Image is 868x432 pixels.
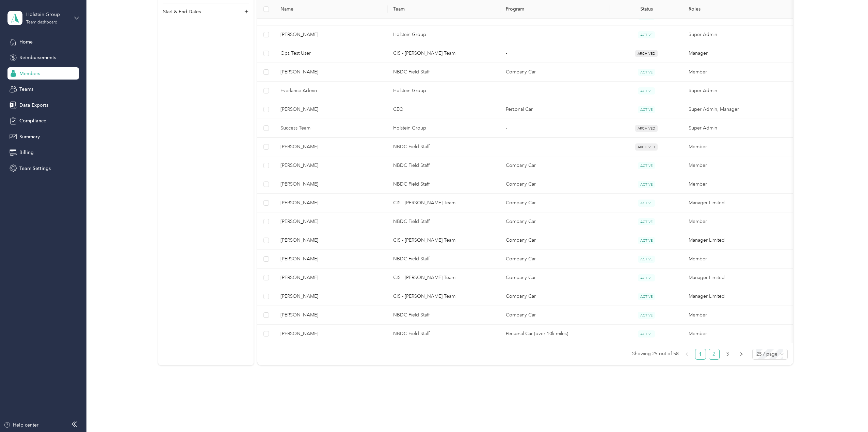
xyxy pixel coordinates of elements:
[388,175,500,194] td: NBDC Field Staff
[683,269,796,287] td: Manager Limited
[275,156,388,175] td: Geoff Bone
[280,330,382,338] span: [PERSON_NAME]
[280,218,382,225] span: [PERSON_NAME]
[280,199,382,207] span: [PERSON_NAME]
[683,250,796,269] td: Member
[683,287,796,306] td: Manager Limited
[275,325,388,343] td: John Martin
[638,312,655,319] span: ACTIVE
[280,87,382,94] span: Everlance Admin
[638,330,655,338] span: ACTIVE
[500,175,610,194] td: Company Car
[388,287,500,306] td: CIS - Amanda Wilkes Team
[19,54,56,61] span: Reimbursements
[388,119,500,138] td: Holstein Group
[19,86,33,93] span: Teams
[500,231,610,250] td: Company Car
[632,349,679,359] span: Showing 25 out of 58
[635,143,658,151] span: ARCHIVED
[280,237,382,244] span: [PERSON_NAME]
[280,31,382,38] span: [PERSON_NAME]
[683,194,796,212] td: Manager Limited
[388,306,500,325] td: NBDC Field Staff
[500,156,610,175] td: Company Car
[163,8,201,15] p: Start & End Dates
[500,194,610,212] td: Company Car
[500,82,610,100] td: -
[683,306,796,325] td: Member
[683,119,796,138] td: Super Admin
[638,69,655,76] span: ACTIVE
[388,156,500,175] td: NBDC Field Staff
[695,349,706,360] li: 1
[500,100,610,119] td: Personal Car
[26,11,69,18] div: Holstein Group
[280,6,382,12] span: Name
[638,274,655,281] span: ACTIVE
[19,165,51,172] span: Team Settings
[683,138,796,156] td: Member
[683,44,796,63] td: Manager
[500,269,610,287] td: Company Car
[280,274,382,281] span: [PERSON_NAME]
[275,82,388,100] td: Everlance Admin
[19,149,34,156] span: Billing
[709,349,719,359] a: 2
[638,106,655,113] span: ACTIVE
[638,162,655,169] span: ACTIVE
[500,287,610,306] td: Company Car
[388,82,500,100] td: Holstein Group
[638,87,655,94] span: ACTIVE
[830,394,868,432] iframe: Everlance-gr Chat Button Frame
[19,102,48,109] span: Data Exports
[752,349,788,360] div: Page Size
[388,100,500,119] td: CEO
[275,194,388,212] td: Karen Scullion
[500,250,610,269] td: Company Car
[722,349,733,360] li: 3
[388,250,500,269] td: NBDC Field Staff
[739,352,743,356] span: right
[19,133,40,140] span: Summary
[275,25,388,44] td: Michael Hirani-Smith
[275,306,388,325] td: Alastair Bell
[275,63,388,82] td: Darren Todd
[388,25,500,44] td: Holstein Group
[280,124,382,132] span: Success Team
[275,119,388,138] td: Success Team
[500,325,610,343] td: Personal Car (over 10k miles)
[280,180,382,188] span: [PERSON_NAME]
[635,50,658,57] span: ARCHIVED
[638,293,655,300] span: ACTIVE
[280,162,382,169] span: [PERSON_NAME]
[275,44,388,63] td: Ops Test User
[388,269,500,287] td: CIS - Noni Smith Team
[19,117,46,124] span: Compliance
[683,231,796,250] td: Manager Limited
[280,106,382,113] span: [PERSON_NAME]
[500,306,610,325] td: Company Car
[756,349,784,359] span: 25 / page
[275,231,388,250] td: Emma Dewfield
[500,44,610,63] td: -
[638,31,655,38] span: ACTIVE
[388,231,500,250] td: CIS - Emma Dewfield Team
[681,349,692,360] li: Previous Page
[388,194,500,212] td: CIS - Karen Scullion Team
[500,25,610,44] td: -
[709,349,720,360] li: 2
[500,63,610,82] td: Company Car
[280,50,382,57] span: Ops Test User
[19,70,40,77] span: Members
[638,181,655,188] span: ACTIVE
[683,100,796,119] td: Super Admin, Manager
[683,175,796,194] td: Member
[19,38,33,46] span: Home
[388,138,500,156] td: NBDC Field Staff
[275,212,388,231] td: Mike Deakins
[683,25,796,44] td: Super Admin
[736,349,747,360] button: right
[280,255,382,263] span: [PERSON_NAME]
[695,349,706,359] a: 1
[736,349,747,360] li: Next Page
